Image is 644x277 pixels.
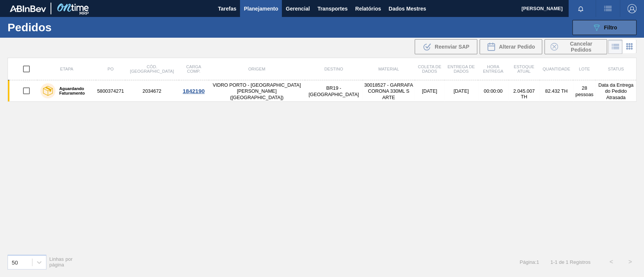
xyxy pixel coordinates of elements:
button: Filtro [572,20,636,35]
font: 1 [566,259,568,265]
font: 30018527 - GARRAFA CORONA 330ML S ARTE [364,82,413,100]
font: Coleta de dados [418,64,441,73]
div: Reenviar SAP [415,39,477,54]
font: Linhas por página [49,256,73,268]
font: 1 [555,259,557,265]
font: Estoque atual [513,64,534,73]
img: ações do usuário [603,4,612,13]
font: [PERSON_NAME] [521,6,563,11]
font: Material [378,67,399,71]
font: 28 pessoas [575,85,593,97]
img: TNhmsLtSVTkK8tSr43FrP2fwEKptu5GPRR3wAAAABJRU5ErkJggg== [10,5,46,12]
font: Cód. [GEOGRAPHIC_DATA] [130,64,174,73]
font: Cancelar Pedidos [570,41,592,53]
font: [DATE] [422,88,437,94]
font: BR19 - [GEOGRAPHIC_DATA] [309,85,359,97]
font: PO [108,67,114,71]
font: Destino [324,67,343,71]
button: Notificações [569,3,593,14]
font: Data da Entrega do Pedido Atrasada [598,82,633,100]
font: Dados Mestres [389,6,426,12]
div: Alterar Pedido [480,39,542,54]
button: Cancelar Pedidos [544,39,607,54]
font: VIDRO PORTO - [GEOGRAPHIC_DATA][PERSON_NAME] ([GEOGRAPHIC_DATA]) [213,82,301,100]
font: 00:00:00 [484,88,503,94]
font: Relatórios [355,6,381,12]
div: Visão em Cartões [622,40,636,54]
font: Tarefas [218,6,237,12]
font: 5800374271 [97,88,124,94]
font: 1 [550,259,553,265]
font: de [559,259,564,265]
font: Filtro [604,24,617,31]
div: Visão em Lista [608,40,622,54]
font: Status [608,67,624,71]
font: - [553,259,555,265]
font: 1842190 [183,88,204,94]
font: Registros [570,259,590,265]
font: Planejamento [244,6,278,12]
font: Hora Entrega [483,64,503,73]
font: Reenviar SAP [435,44,469,50]
div: Cancelar Pedidos em Massa [544,39,607,54]
font: Origem [248,67,265,71]
font: Etapa [60,67,73,71]
button: < [602,253,621,271]
font: Pedidos [8,21,52,34]
font: [DATE] [453,88,469,94]
font: 82.432 TH [545,88,568,94]
font: : [535,259,536,265]
font: Alterar Pedido [499,44,535,50]
font: 2.045.007 TH [513,88,535,99]
font: 1 [536,259,539,265]
font: 2034672 [143,88,161,94]
font: Entrega de dados [447,64,475,73]
font: Lote [579,67,590,71]
font: > [628,259,632,265]
font: Transportes [317,6,347,12]
font: Gerencial [286,6,310,12]
font: 50 [12,259,18,265]
img: Sair [627,4,636,13]
a: Aguardando Faturamento58003742712034672VIDRO PORTO - [GEOGRAPHIC_DATA][PERSON_NAME] ([GEOGRAPHIC_... [8,80,636,102]
font: < [609,259,613,265]
button: > [621,253,639,271]
font: Aguardando Faturamento [59,86,85,95]
font: Carga Comp. [186,64,201,73]
font: Página [520,259,535,265]
font: Quantidade [543,67,570,71]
